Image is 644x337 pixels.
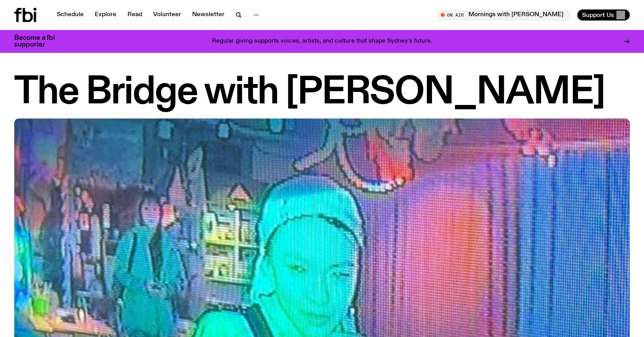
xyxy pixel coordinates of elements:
a: Read [123,9,147,21]
button: On AirMornings with [PERSON_NAME] / pop like bubble gum [437,9,571,21]
a: Schedule [52,9,88,21]
span: Support Us [582,11,614,19]
h1: The Bridge with [PERSON_NAME] [14,75,630,110]
a: Explore [90,9,121,21]
p: Regular giving supports voices, artists, and culture that shape Sydney’s future. [212,38,432,45]
a: Volunteer [148,9,186,21]
a: Newsletter [187,9,229,21]
h3: Become a fbi supporter [14,35,65,48]
button: Support Us [577,9,630,21]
